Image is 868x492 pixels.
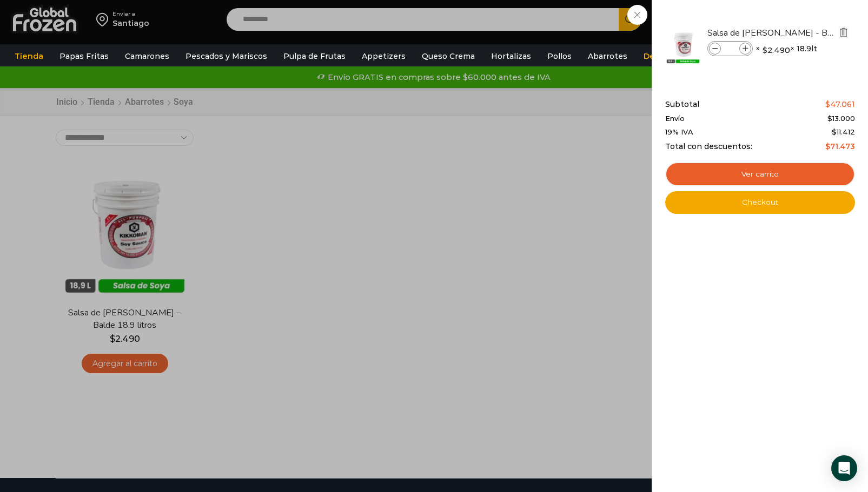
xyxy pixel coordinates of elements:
a: Ver carrito [665,162,855,187]
span: × × 18.9lt [756,41,817,56]
span: 19% IVA [665,128,693,137]
span: $ [825,141,830,151]
bdi: 47.061 [825,99,855,109]
a: Checkout [665,191,855,214]
a: Hortalizas [486,46,536,66]
span: Subtotal [665,100,699,109]
span: $ [763,45,767,56]
div: Open Intercom Messenger [831,455,857,481]
bdi: 2.490 [763,45,790,56]
a: Tienda [9,46,49,66]
bdi: 71.473 [825,141,855,151]
a: Appetizers [356,46,411,66]
a: Pescados y Mariscos [180,46,273,66]
bdi: 13.000 [827,114,855,123]
span: 11.412 [832,127,855,136]
img: Eliminar Salsa de Soya Kikkoman - Balde 18.9 litros del carrito [839,28,849,37]
span: $ [832,127,837,136]
span: $ [825,99,830,109]
span: Envío [665,114,685,123]
a: Papas Fritas [54,46,114,66]
input: Product quantity [722,43,738,55]
a: Pollos [542,46,577,66]
a: Descuentos [638,46,699,66]
a: Pulpa de Frutas [278,46,351,66]
span: $ [827,114,832,123]
a: Eliminar Salsa de Soya Kikkoman - Balde 18.9 litros del carrito [838,26,850,40]
span: Total con descuentos: [665,142,752,151]
a: Abarrotes [582,46,633,66]
a: Queso Crema [416,46,480,66]
a: Salsa de [PERSON_NAME] - Balde 18.9 litros [707,27,836,39]
a: Camarones [120,46,175,66]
